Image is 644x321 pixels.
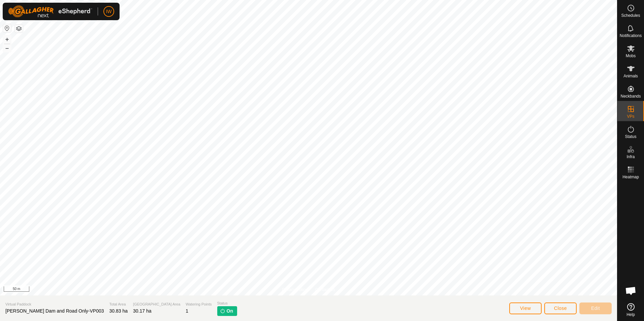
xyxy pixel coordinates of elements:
span: Virtual Paddock [5,301,104,307]
span: 30.83 ha [109,308,128,314]
button: Map Layers [15,25,23,33]
span: Schedules [621,13,640,17]
div: Open chat [621,281,641,301]
button: + [3,35,11,43]
button: View [509,302,542,314]
span: [PERSON_NAME] Dam and Road Only-VP003 [5,308,104,314]
button: – [3,44,11,52]
span: Edit [591,306,600,311]
span: Mobs [626,54,636,58]
span: Notifications [620,34,642,38]
span: Close [554,306,567,311]
img: Gallagher Logo [8,5,92,17]
span: VPs [627,114,634,118]
span: Animals [623,74,638,78]
span: 30.17 ha [133,308,152,314]
button: Close [544,302,577,314]
a: Help [617,300,644,319]
button: Reset Map [3,24,11,32]
span: Heatmap [622,175,639,179]
span: On [227,308,233,315]
a: Privacy Policy [282,287,307,293]
span: 1 [186,308,188,314]
span: Status [217,300,237,306]
span: View [520,306,531,311]
span: Total Area [109,301,128,307]
button: Edit [579,302,612,314]
img: turn-on [220,308,225,314]
a: Contact Us [315,287,335,293]
span: IW [106,8,111,15]
span: Status [625,135,636,139]
span: Help [626,313,635,317]
span: [GEOGRAPHIC_DATA] Area [133,301,180,307]
span: Neckbands [620,94,641,98]
span: Watering Points [186,301,212,307]
span: Infra [626,155,635,159]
